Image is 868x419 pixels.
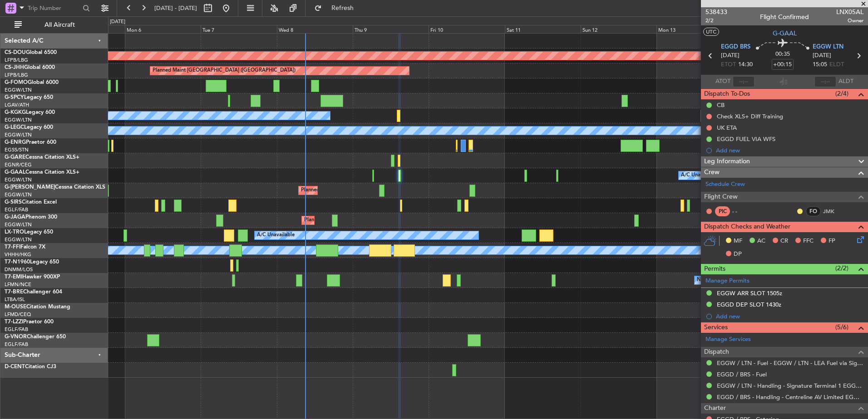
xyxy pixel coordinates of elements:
div: EGGD DEP SLOT 1430z [717,301,781,308]
div: No Crew [697,273,718,287]
a: LFMN/NCE [5,281,31,288]
div: Fri 10 [429,25,504,33]
a: Manage Permits [705,277,750,286]
span: Services [704,322,728,333]
div: Planned Maint [GEOGRAPHIC_DATA] ([GEOGRAPHIC_DATA]) [301,184,444,197]
a: LFPB/LBG [5,72,28,78]
span: MF [734,237,742,246]
span: (5/6) [835,322,848,332]
div: EGGW ARR SLOT 1505z [717,289,782,297]
a: LFMD/CEQ [5,311,31,318]
a: T7-BREChallenger 604 [5,289,62,295]
a: EGGD / BRS - Handling - Centreline AV Limited EGGD / BRS [717,393,863,401]
a: DNMM/LOS [5,266,33,273]
a: G-SIRSCitation Excel [5,200,57,205]
span: Crew [704,167,720,178]
a: JMK [823,207,843,215]
a: VHHH/HKG [5,251,31,258]
span: 00:35 [775,50,790,59]
div: Check XLS+ Diff Training [717,112,783,120]
div: Sat 11 [505,25,581,33]
a: G-GARECessna Citation XLS+ [5,155,79,160]
a: EGGW/LTN [5,221,32,228]
a: EGSS/STN [5,146,29,153]
span: Permits [704,264,725,274]
div: EGGD FUEL VIA WFS [717,135,775,143]
span: T7-N1960 [5,259,30,265]
a: G-ENRGPraetor 600 [5,140,56,145]
span: G-GAAL [773,29,797,38]
span: Flight Crew [704,192,738,202]
span: Owner [836,17,863,24]
span: G-KGKG [5,110,26,115]
span: (2/2) [835,263,848,273]
div: Mon 6 [125,25,201,33]
a: G-JAGAPhenom 300 [5,214,57,220]
span: [DATE] [813,51,831,60]
span: [DATE] - [DATE] [154,4,197,12]
a: EGGD / BRS - Fuel [717,370,767,378]
div: Flight Confirmed [760,12,809,22]
a: LX-TROLegacy 650 [5,229,53,235]
span: LX-TRO [5,229,24,235]
div: PIC [715,206,730,216]
a: LFPB/LBG [5,57,28,63]
a: G-SPCYLegacy 650 [5,95,53,100]
a: CS-DOUGlobal 6500 [5,50,57,55]
a: T7-LZZIPraetor 600 [5,319,54,325]
span: T7-LZZI [5,319,23,325]
div: FO [806,206,821,216]
span: G-GAAL [5,170,25,175]
span: CR [780,237,788,246]
div: CB [717,101,725,109]
span: G-FOMO [5,80,28,85]
div: Sun 12 [581,25,656,33]
button: All Aircraft [10,18,99,32]
div: Planned Maint [GEOGRAPHIC_DATA] ([GEOGRAPHIC_DATA]) [153,64,296,78]
a: EGLF/FAB [5,326,28,333]
span: ETOT [721,60,736,69]
span: EGGD BRS [721,43,750,52]
span: CS-JHH [5,65,24,70]
a: EGLF/FAB [5,341,28,348]
span: All Aircraft [24,22,96,28]
div: - - [732,207,753,215]
a: G-GAALCessna Citation XLS+ [5,170,79,175]
a: G-KGKGLegacy 600 [5,110,55,115]
a: T7-EMIHawker 900XP [5,274,60,280]
div: UK ETA [717,124,737,132]
div: Tue 7 [201,25,276,33]
a: D-CENTCitation CJ3 [5,364,56,370]
button: Refresh [310,1,365,15]
a: CS-JHHGlobal 6000 [5,65,55,70]
span: FP [829,237,835,246]
span: Dispatch [704,347,729,357]
a: EGGW/LTN [5,191,32,198]
span: G-SPCY [5,95,24,100]
span: [DATE] [721,51,740,60]
a: EGNR/CEG [5,161,32,168]
a: M-OUSECitation Mustang [5,304,70,310]
div: Add new [716,146,863,154]
span: 538433 [705,7,727,17]
div: Mon 13 [656,25,732,33]
a: EGGW/LTN [5,87,32,93]
a: Manage Services [705,335,751,344]
span: EGGW LTN [813,43,843,52]
input: --:-- [733,76,755,87]
div: Planned Maint [GEOGRAPHIC_DATA] ([GEOGRAPHIC_DATA]) [304,214,447,227]
span: 15:05 [813,60,827,69]
a: G-[PERSON_NAME]Cessna Citation XLS [5,185,105,190]
a: G-FOMOGlobal 6000 [5,80,59,85]
div: Thu 9 [353,25,429,33]
span: AC [757,237,765,246]
span: G-[PERSON_NAME] [5,185,55,190]
a: EGLF/FAB [5,206,28,213]
span: LNX05AL [836,7,863,17]
span: T7-BRE [5,289,23,295]
span: Dispatch To-Dos [704,89,750,99]
span: G-GARE [5,155,25,160]
a: EGGW/LTN [5,236,32,243]
a: LGAV/ATH [5,102,29,108]
span: ELDT [829,60,844,69]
